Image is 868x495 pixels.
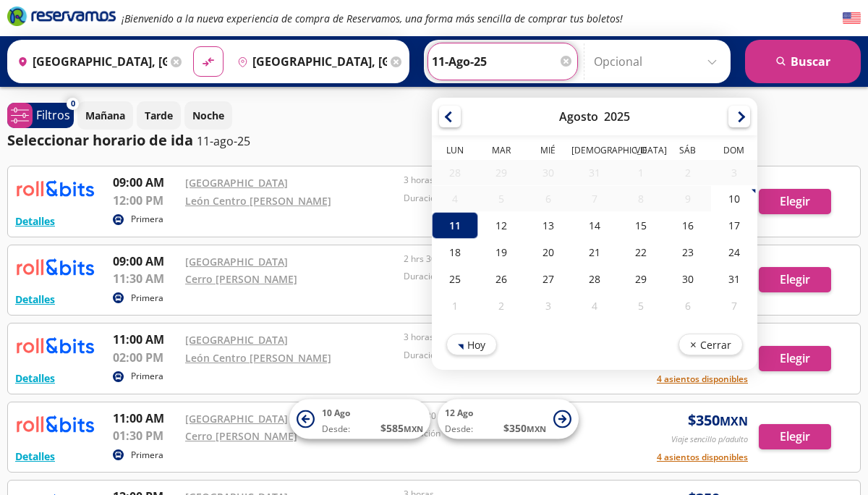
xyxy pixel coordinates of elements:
[404,423,423,434] small: MXN
[113,410,178,427] p: 11:00 AM
[478,212,524,239] div: 12-Ago-25
[711,239,757,266] div: 24-Ago-25
[404,331,615,344] p: 3 horas
[404,174,615,187] p: 3 horas
[184,101,232,130] button: Noche
[185,272,297,286] a: Cerro [PERSON_NAME]
[404,349,615,362] p: Duración
[131,292,163,305] p: Primera
[113,270,178,287] p: 11:30 AM
[478,186,524,211] div: 05-Ago-25
[7,5,116,27] i: Brand Logo
[197,132,250,150] p: 11-ago-25
[404,253,615,266] p: 2 hrs 30 mins
[446,334,497,355] button: Hoy
[432,212,478,239] div: 11-Ago-25
[113,174,178,191] p: 09:00 AM
[432,239,478,266] div: 18-Ago-25
[137,101,181,130] button: Tarde
[322,423,350,436] span: Desde:
[759,424,831,449] button: Elegir
[503,420,546,436] span: $ 350
[571,212,618,239] div: 14-Ago-25
[711,160,757,185] div: 03-Ago-25
[720,413,748,429] small: MXN
[657,451,748,464] button: 4 asientos disponibles
[618,239,664,266] div: 22-Ago-25
[15,371,55,386] button: Detalles
[525,212,571,239] div: 13-Ago-25
[122,12,623,25] em: ¡Bienvenido a la nueva experiencia de compra de Reservamos, una forma más sencilla de comprar tus...
[664,160,710,185] div: 02-Ago-25
[478,292,524,319] div: 02-Sep-25
[7,103,74,128] button: 0Filtros
[71,98,75,110] span: 0
[185,194,331,208] a: León Centro [PERSON_NAME]
[843,9,861,27] button: English
[36,106,70,124] p: Filtros
[525,186,571,211] div: 06-Ago-25
[445,423,473,436] span: Desde:
[711,212,757,239] div: 17-Ago-25
[618,186,664,211] div: 08-Ago-25
[478,239,524,266] div: 19-Ago-25
[15,410,95,439] img: RESERVAMOS
[432,43,574,80] input: Elegir Fecha
[185,255,288,268] a: [GEOGRAPHIC_DATA]
[113,253,178,270] p: 09:00 AM
[618,212,664,239] div: 15-Ago-25
[231,43,387,80] input: Buscar Destino
[711,266,757,292] div: 31-Ago-25
[432,144,478,160] th: Lunes
[604,109,630,124] div: 2025
[192,108,224,123] p: Noche
[15,449,55,464] button: Detalles
[404,270,615,283] p: Duración
[688,410,748,431] span: $ 350
[759,346,831,371] button: Elegir
[525,239,571,266] div: 20-Ago-25
[185,176,288,190] a: [GEOGRAPHIC_DATA]
[664,266,710,292] div: 30-Ago-25
[527,423,546,434] small: MXN
[113,427,178,444] p: 01:30 PM
[12,43,167,80] input: Buscar Origen
[15,213,55,229] button: Detalles
[113,331,178,348] p: 11:00 AM
[322,407,350,419] span: 10 Ago
[678,334,743,355] button: Cerrar
[185,351,331,365] a: León Centro [PERSON_NAME]
[525,160,571,185] div: 30-Jul-25
[85,108,125,123] p: Mañana
[185,429,297,443] a: Cerro [PERSON_NAME]
[525,292,571,319] div: 03-Sep-25
[759,267,831,292] button: Elegir
[15,292,55,307] button: Detalles
[7,5,116,31] a: Brand Logo
[618,266,664,292] div: 29-Ago-25
[671,433,748,446] p: Viaje sencillo p/adulto
[131,370,163,383] p: Primera
[131,213,163,226] p: Primera
[525,266,571,292] div: 27-Ago-25
[759,189,831,214] button: Elegir
[664,144,710,160] th: Sábado
[113,349,178,366] p: 02:00 PM
[432,292,478,319] div: 01-Sep-25
[664,212,710,239] div: 16-Ago-25
[618,292,664,319] div: 05-Sep-25
[15,331,95,360] img: RESERVAMOS
[571,186,618,211] div: 07-Ago-25
[711,144,757,160] th: Domingo
[15,253,95,282] img: RESERVAMOS
[131,449,163,462] p: Primera
[15,174,95,203] img: RESERVAMOS
[289,399,430,439] button: 10 AgoDesde:$585MXN
[478,144,524,160] th: Martes
[432,186,478,211] div: 04-Ago-25
[525,144,571,160] th: Miércoles
[145,108,173,123] p: Tarde
[571,160,618,185] div: 31-Jul-25
[432,266,478,292] div: 25-Ago-25
[185,333,288,347] a: [GEOGRAPHIC_DATA]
